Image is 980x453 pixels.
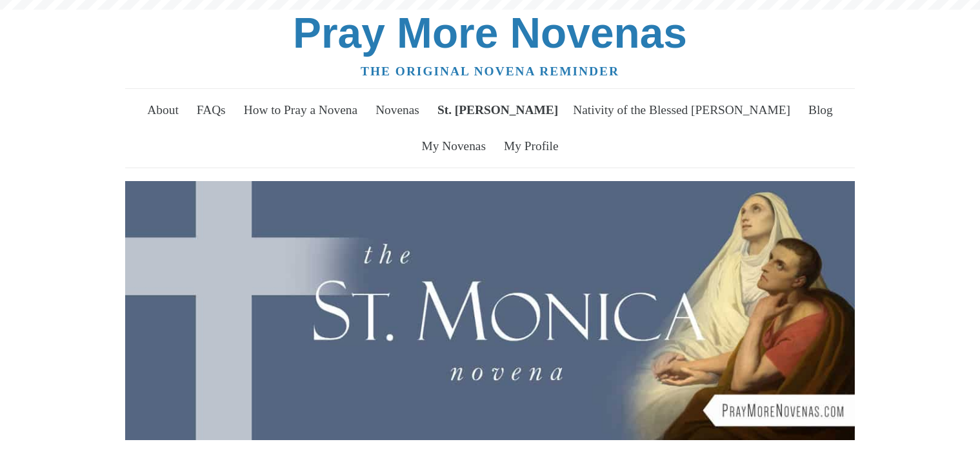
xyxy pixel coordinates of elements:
a: Blog [801,92,840,128]
a: How to Pray a Novena [236,92,365,128]
img: Join in praying the St. Monica Novena [125,181,855,441]
a: About [140,92,186,128]
a: My Profile [496,128,566,164]
a: Nativity of the Blessed [PERSON_NAME] [566,92,798,128]
a: My Novenas [414,128,494,164]
a: Novenas [368,92,427,128]
a: FAQs [189,92,233,128]
a: Pray More Novenas [293,9,687,57]
a: St. [PERSON_NAME] [430,92,565,128]
a: The original novena reminder [361,64,619,78]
